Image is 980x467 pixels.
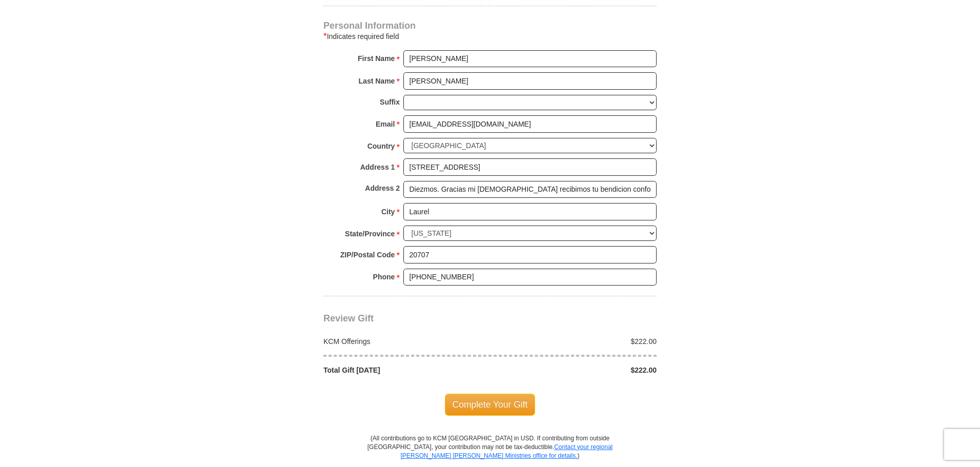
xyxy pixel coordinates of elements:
[490,365,662,375] div: $222.00
[318,365,491,375] div: Total Gift [DATE]
[323,313,374,323] span: Review Gift
[400,443,612,459] a: Contact your regional [PERSON_NAME] [PERSON_NAME] Ministries office for details.
[376,117,395,131] strong: Email
[318,336,491,347] div: KCM Offerings
[381,205,395,219] strong: City
[323,30,657,43] div: Indicates required field
[323,22,657,30] h4: Personal Information
[380,95,400,109] strong: Suffix
[340,248,395,262] strong: ZIP/Postal Code
[490,336,662,347] div: $222.00
[365,181,400,195] strong: Address 2
[373,270,395,284] strong: Phone
[360,160,395,174] strong: Address 1
[345,227,395,241] strong: State/Province
[359,74,395,88] strong: Last Name
[367,139,395,153] strong: Country
[358,51,395,66] strong: First Name
[445,394,536,415] span: Complete Your Gift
